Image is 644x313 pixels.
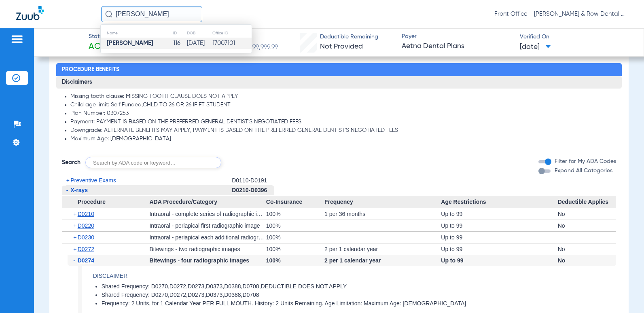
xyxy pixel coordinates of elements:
[73,208,78,220] span: +
[73,220,78,231] span: +
[102,300,616,307] li: Frequency: 2 Units, for 1 Calendar Year PER FULL MOUTH. History: 2 Units Remaining. Age Limitatio...
[324,255,441,266] div: 2 per 1 calendar year
[70,177,116,184] span: Preventive Exams
[70,187,88,193] span: X-rays
[89,32,117,41] span: Status
[441,255,557,266] div: Up to 99
[186,38,212,49] td: [DATE]
[441,208,557,220] div: Up to 99
[173,38,186,49] td: 116
[70,93,616,100] li: Missing tooth clause: MISSING TOOTH CLAUSE DOES NOT APPLY
[149,255,266,266] div: Bitewings - four radiographic images
[101,29,173,38] th: Name
[232,176,274,186] div: D0110-D0191
[494,10,628,18] span: Front Office - [PERSON_NAME] & Row Dental Group
[520,42,551,52] span: [DATE]
[186,29,212,38] th: DOB
[266,243,324,255] div: 100%
[324,196,441,209] span: Frequency
[70,102,616,109] li: Child age limit: Self Funded,CHLD TO 26 OR 26 IF FT STUDENT
[149,243,266,255] div: Bitewings - two radiographic images
[553,157,616,166] label: Filter for My ADA Codes
[66,177,70,184] span: +
[604,274,644,313] iframe: Chat Widget
[73,243,78,255] span: +
[149,208,266,220] div: Intraoral - complete series of radiographic images
[266,255,324,266] div: 100%
[558,243,616,255] div: No
[70,110,616,117] li: Plan Number: 0307253
[102,292,616,299] li: Shared Frequency: D0270,D0272,D0273,D0373,D0388,D0708
[320,33,378,41] span: Deductible Remaining
[70,135,616,143] li: Maximum Age: [DEMOGRAPHIC_DATA]
[78,246,94,252] span: D0272
[266,208,324,220] div: 100%
[78,211,94,217] span: D0210
[441,232,557,243] div: Up to 99
[402,41,513,51] span: Aetna Dental Plans
[66,187,68,193] span: -
[324,208,441,220] div: 1 per 36 months
[70,118,616,126] li: Payment: PAYMENT IS BASED ON THE PREFERRED GENERAL DENTIST'S NEGOTIATED FEES
[212,38,252,49] td: 17007101
[212,29,252,38] th: Office ID
[78,234,94,241] span: D0230
[73,232,78,243] span: +
[558,196,616,209] span: Deductible Applies
[11,34,23,44] img: hamburger-icon
[101,6,202,22] input: Search for patients
[266,196,324,209] span: Co-Insurance
[73,255,78,266] span: -
[16,6,44,20] img: Zuub Logo
[558,208,616,220] div: No
[555,168,612,173] span: Expand All Categories
[105,11,112,18] img: Search Icon
[520,33,631,41] span: Verified On
[149,220,266,231] div: Intraoral - periapical first radiographic image
[62,196,149,209] span: Procedure
[107,40,153,46] strong: [PERSON_NAME]
[56,76,622,89] h3: Disclaimers
[78,257,94,264] span: D0274
[441,196,557,209] span: Age Restrictions
[558,220,616,231] div: No
[149,232,266,243] div: Intraoral - periapical each additional radiographic image
[232,185,274,196] div: D0210-D0396
[89,41,117,53] span: Active
[266,220,324,231] div: 100%
[93,272,616,280] h4: Disclaimer
[324,243,441,255] div: 2 per 1 calendar year
[320,43,363,50] span: Not Provided
[441,220,557,231] div: Up to 99
[149,196,266,209] span: ADA Procedure/Category
[402,32,513,41] span: Payer
[266,232,324,243] div: 100%
[78,222,94,229] span: D0220
[62,159,80,167] span: Search
[173,29,186,38] th: ID
[441,243,557,255] div: Up to 99
[70,127,616,134] li: Downgrade: ALTERNATE BENEFITS MAY APPLY, PAYMENT IS BASED ON THE PREFERRED GENERAL DENTIST'S NEGO...
[85,157,221,168] input: Search by ADA code or keyword…
[102,283,616,290] li: Shared Frequency: D0270,D0272,D0273,D0373,D0388,D0708,DEDUCTIBLE DOES NOT APPLY
[558,255,616,266] div: No
[236,44,278,51] span: / $9,999,999.99
[56,63,622,76] h2: Procedure Benefits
